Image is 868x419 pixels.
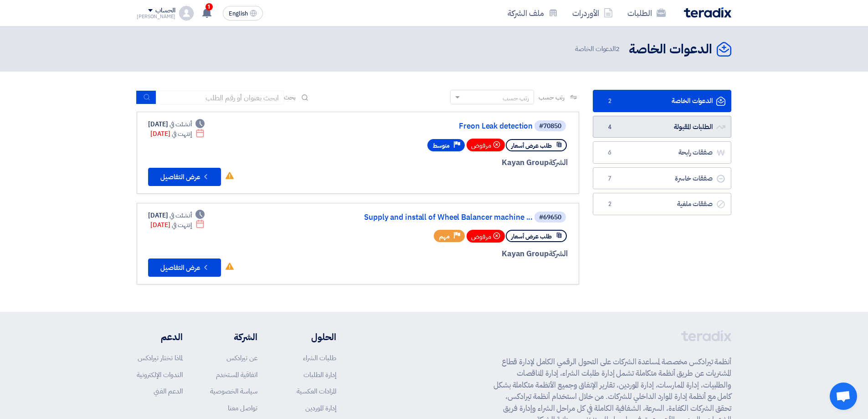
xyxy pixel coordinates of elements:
[305,403,336,413] a: إدارة الموردين
[223,6,263,21] button: English
[137,370,183,380] a: الندوات الإلكترونية
[604,200,615,209] span: 2
[604,148,615,157] span: 6
[172,129,191,139] span: إنتهت في
[148,259,221,277] button: عرض التفاصيل
[433,141,450,150] span: متوسط
[575,44,621,54] span: الدعوات الخاصة
[216,370,257,380] a: اتفاقية المستخدم
[226,353,257,363] a: عن تيرادكس
[604,174,615,183] span: 7
[439,232,450,241] span: مهم
[604,123,615,132] span: 4
[285,330,336,344] li: الحلول
[148,168,221,186] button: عرض التفاصيل
[350,122,533,130] a: Freon Leak detection
[593,167,731,190] a: صفقات خاسرة7
[593,141,731,164] a: صفقات رابحة6
[155,7,175,15] div: الحساب
[616,44,620,54] span: 2
[593,193,731,215] a: صفقات ملغية2
[148,119,205,129] div: [DATE]
[539,123,561,129] div: #70850
[500,2,565,24] a: ملف الشركة
[593,90,731,112] a: الدعوات الخاصة2
[593,116,731,138] a: الطلبات المقبولة4
[172,220,191,230] span: إنتهت في
[549,248,568,259] span: الشركة
[297,386,336,396] a: المزادات العكسية
[154,386,183,396] a: الدعم الفني
[467,139,505,151] div: مرفوض
[179,6,194,21] img: profile_test.png
[210,386,257,396] a: سياسة الخصوصية
[511,232,552,241] span: طلب عرض أسعار
[210,330,257,344] li: الشركة
[169,119,191,129] span: أنشئت في
[604,97,615,106] span: 2
[228,403,257,413] a: تواصل معنا
[229,10,248,17] span: English
[150,220,205,230] div: [DATE]
[156,91,284,104] input: ابحث بعنوان أو رقم الطلب
[684,7,731,18] img: Teradix logo
[150,129,205,139] div: [DATE]
[303,353,336,363] a: طلبات الشراء
[830,383,857,410] a: دردشة مفتوحة
[138,353,183,363] a: لماذا تختار تيرادكس
[620,2,673,24] a: الطلبات
[467,230,505,243] div: مرفوض
[169,211,191,220] span: أنشئت في
[284,93,296,102] span: بحث
[511,141,552,150] span: طلب عرض أسعار
[148,211,205,220] div: [DATE]
[549,157,568,168] span: الشركة
[503,93,529,103] div: رتب حسب
[629,41,712,58] h2: الدعوات الخاصة
[349,157,568,169] div: Kayan Group
[303,370,336,380] a: إدارة الطلبات
[539,214,561,221] div: #69650
[349,248,568,260] div: Kayan Group
[137,14,175,19] div: [PERSON_NAME]
[205,3,213,10] span: 1
[350,213,533,222] a: Supply and install of Wheel Balancer machine ...
[539,93,565,102] span: رتب حسب
[565,2,620,24] a: الأوردرات
[137,330,183,344] li: الدعم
